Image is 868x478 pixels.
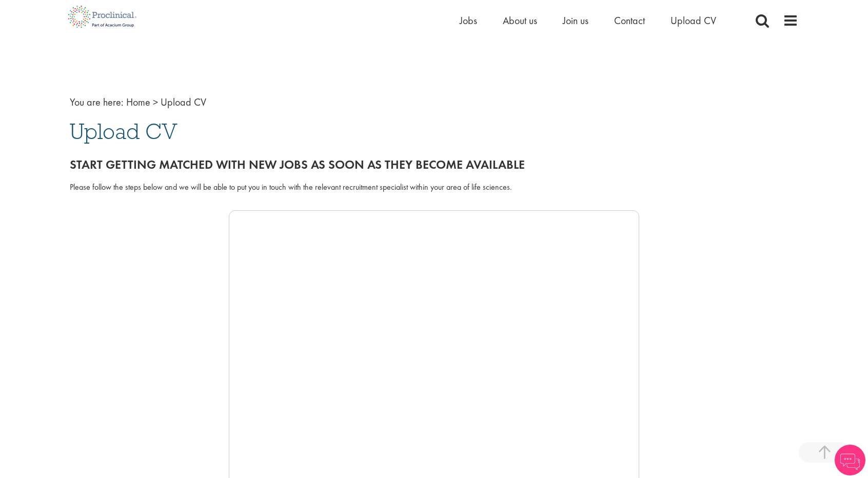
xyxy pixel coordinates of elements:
a: breadcrumb link [126,95,150,109]
a: Upload CV [670,14,716,27]
span: Upload CV [161,95,206,109]
a: Join us [563,14,588,27]
span: Upload CV [70,117,177,145]
span: You are here: [70,95,124,109]
a: Contact [614,14,645,27]
h2: Start getting matched with new jobs as soon as they become available [70,158,798,171]
a: About us [503,14,537,27]
span: > [153,95,158,109]
a: Jobs [460,14,477,27]
div: Please follow the steps below and we will be able to put you in touch with the relevant recruitme... [70,182,798,193]
img: Chatbot [835,445,865,475]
